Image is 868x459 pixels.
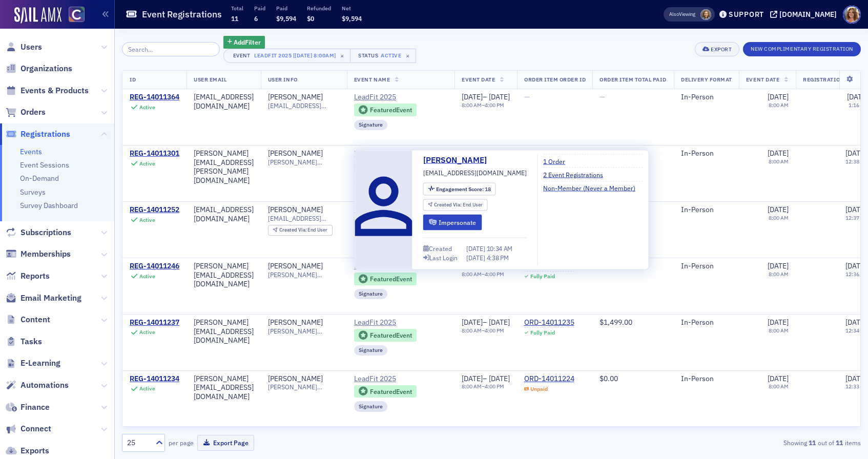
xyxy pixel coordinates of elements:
[803,76,859,83] span: Registration Date
[194,76,226,83] span: User Email
[130,205,179,215] a: REG-14011252
[268,215,340,222] span: [EMAIL_ADDRESS][DOMAIN_NAME]
[462,149,483,158] span: [DATE]
[194,374,254,402] div: [PERSON_NAME][EMAIL_ADDRESS][DOMAIN_NAME]
[423,199,488,211] div: Created Via: End User
[268,327,340,335] span: [PERSON_NAME][EMAIL_ADDRESS][DOMAIN_NAME]
[20,293,81,304] span: Email Marketing
[6,402,50,413] a: Finance
[20,270,50,282] span: Reports
[769,383,789,390] time: 8:00 AM
[350,49,417,63] button: StatusActive×
[845,205,866,214] span: [DATE]
[354,149,447,158] a: LeadFit 2025
[769,270,789,278] time: 8:00 AM
[485,327,504,334] time: 4:00 PM
[600,374,618,383] span: $0.00
[768,205,789,214] span: [DATE]
[462,383,510,390] div: –
[139,160,155,167] div: Active
[354,374,447,384] a: LeadFit 2025
[681,205,732,215] div: In-Person
[268,149,323,158] div: [PERSON_NAME]
[6,107,46,118] a: Orders
[681,93,732,102] div: In-Person
[268,225,333,236] div: Created Via: End User
[354,289,387,299] div: Signature
[462,92,483,101] span: [DATE]
[843,6,861,24] span: Profile
[370,389,412,394] div: Featured Event
[276,5,296,12] p: Paid
[354,318,447,327] span: LeadFit 2025
[524,149,574,158] div: ORD-14011164
[849,101,868,109] time: 1:16 PM
[231,5,243,12] p: Total
[223,49,351,63] button: EventLeadFit 2025 [[DATE] 8:00am]×
[681,374,732,384] div: In-Person
[20,187,46,197] a: Surveys
[524,92,530,101] span: —
[20,402,50,413] span: Finance
[142,8,222,20] h1: Event Registrations
[381,52,401,59] div: Active
[845,158,868,165] time: 12:38 PM
[845,374,866,383] span: [DATE]
[6,380,69,391] a: Automations
[700,9,711,20] span: Lindsay Moore
[354,401,387,411] div: Signature
[834,438,845,447] strong: 11
[769,214,789,221] time: 8:00 AM
[268,205,323,215] a: [PERSON_NAME]
[20,63,72,74] span: Organizations
[524,76,586,83] span: Order Item Order ID
[254,50,336,60] div: LeadFit 2025 [[DATE] 8:00am]
[268,93,323,102] a: [PERSON_NAME]
[130,262,179,271] a: REG-14011246
[423,183,496,196] div: Engagement Score: 18
[403,51,412,60] span: ×
[20,107,46,118] span: Orders
[530,386,547,392] div: Unpaid
[489,92,510,101] span: [DATE]
[354,345,387,356] div: Signature
[462,374,510,384] div: –
[743,42,861,56] button: New Complimentary Registration
[462,270,482,278] time: 8:00 AM
[194,93,254,111] div: [EMAIL_ADDRESS][DOMAIN_NAME]
[194,149,254,185] div: [PERSON_NAME][EMAIL_ADDRESS][PERSON_NAME][DOMAIN_NAME]
[768,261,789,270] span: [DATE]
[268,262,323,271] div: [PERSON_NAME]
[6,445,49,456] a: Exports
[489,374,510,383] span: [DATE]
[20,248,71,260] span: Memberships
[681,318,732,327] div: In-Person
[600,92,605,101] span: —
[231,52,253,59] div: Event
[462,76,495,83] span: Event Date
[695,42,739,56] button: Export
[6,41,42,53] a: Users
[485,270,504,278] time: 4:00 PM
[354,273,417,285] div: Featured Event
[530,329,554,336] div: Fully Paid
[342,5,362,12] p: Net
[234,37,261,47] span: Add Filter
[845,270,868,278] time: 12:36 PM
[139,104,155,111] div: Active
[268,318,323,327] div: [PERSON_NAME]
[429,245,452,251] div: Created
[6,63,72,74] a: Organizations
[768,374,789,383] span: [DATE]
[194,205,254,223] div: [EMAIL_ADDRESS][DOMAIN_NAME]
[770,11,840,18] button: [DOMAIN_NAME]
[354,120,387,130] div: Signature
[487,254,509,262] span: 4:38 PM
[130,149,179,158] a: REG-14011301
[530,273,554,280] div: Fully Paid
